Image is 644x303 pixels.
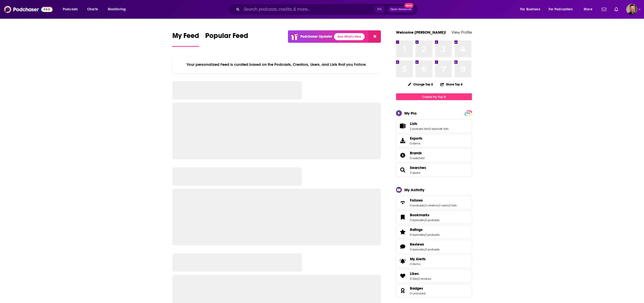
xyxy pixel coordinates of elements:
span: Brands [410,151,422,155]
span: 0 items [410,142,422,145]
button: open menu [517,5,547,13]
span: Exports [410,136,422,141]
a: 0 lists [449,204,456,207]
span: Ratings [410,227,423,232]
a: Reviews [398,243,408,250]
button: open menu [104,5,132,13]
a: Lists [398,122,408,129]
span: , [438,204,439,207]
button: Share Top 8 [440,79,463,89]
span: Follows [410,198,423,203]
img: Podchaser - Follow, Share and Rate Podcasts [4,5,53,14]
span: , [448,204,449,207]
button: open menu [545,5,580,13]
a: Show notifications dropdown [612,5,620,14]
div: Your personalized Feed is curated based on the Podcasts, Creators, Users, and Lists that you Follow. [172,56,381,73]
a: 0 podcasts [425,218,440,222]
a: Searches [398,166,408,174]
span: , [425,248,425,251]
span: Monitoring [108,6,126,13]
a: 3 saved [410,171,420,175]
a: 0 episodes [410,233,425,236]
a: Reviews [410,242,440,247]
a: Likes [398,272,408,279]
a: Bookmarks [410,213,440,217]
span: My Alerts [398,258,408,265]
a: Badges [398,287,408,294]
a: Exports [396,134,472,147]
span: Bookmarks [396,210,472,224]
a: Ratings [410,227,440,232]
a: Bookmarks [398,214,408,221]
span: Bookmarks [410,213,429,217]
div: My Pro [404,111,417,116]
span: My Alerts [410,257,426,261]
a: Searches [410,165,426,170]
span: Badges [410,286,423,291]
span: Likes [410,271,419,276]
span: Popular Feed [205,31,248,43]
span: , [425,218,425,222]
a: View Profile [451,30,472,35]
a: PRO [465,111,471,115]
a: Show notifications dropdown [600,5,608,14]
span: , [424,204,425,207]
span: My Feed [172,31,199,43]
a: Ratings [398,228,408,235]
a: Create My Top 8 [396,93,472,100]
span: Charts [87,6,98,13]
span: Lists [396,119,472,133]
span: Open Advanced [390,8,411,11]
span: , [418,277,418,280]
a: 0 episodes [410,218,425,222]
a: 0 episode lists [429,127,448,131]
a: My Alerts [396,254,472,268]
a: 0 reviews [418,277,431,280]
button: Change Top 8 [405,81,436,88]
span: Podcasts [63,6,78,13]
span: , [425,233,425,236]
span: Exports [398,137,408,144]
a: Likes [410,271,431,276]
span: Reviews [410,242,424,247]
div: My Activity [404,187,424,192]
span: More [584,6,592,13]
input: Search podcasts, credits, & more... [242,5,375,13]
span: Follows [396,196,472,209]
a: 2 podcast lists [410,127,429,131]
a: 0 unlocked [410,292,425,295]
a: Brands [410,151,424,155]
a: 0 lists [410,277,418,280]
button: open menu [59,5,84,13]
a: Follows [410,198,456,203]
a: 0 podcasts [425,248,440,251]
span: For Podcasters [549,6,573,13]
a: 0 podcasts [425,233,440,236]
a: Popular Feed [205,31,248,47]
span: Searches [396,163,472,177]
button: open menu [580,5,599,13]
span: 0 items [410,262,426,266]
div: Search podcasts, credits, & more... [233,4,423,15]
a: 0 episodes [410,248,425,251]
span: New [404,3,413,8]
span: Ratings [396,225,472,239]
span: Logged in as benmcconaghy [626,4,637,15]
a: Lists [410,121,448,126]
a: 0 creators [425,204,438,207]
button: Show profile menu [626,4,637,15]
span: , [429,127,429,131]
button: Open AdvancedNew [388,6,414,12]
span: Reviews [396,240,472,253]
span: For Business [520,6,540,13]
a: 0 users [439,204,448,207]
a: 0 podcasts [410,204,424,207]
span: Brands [396,148,472,162]
span: PRO [465,111,471,115]
a: Badges [410,286,425,291]
span: Lists [410,121,417,126]
a: See What's New [334,33,365,40]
